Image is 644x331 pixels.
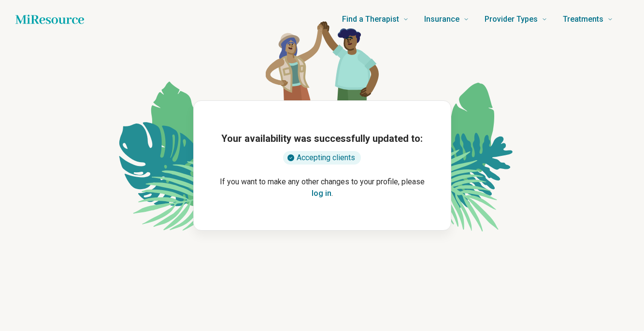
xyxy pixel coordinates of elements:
button: log in [312,188,331,199]
h1: Your availability was successfully updated to: [221,132,423,145]
span: Provider Types [485,13,538,26]
span: Insurance [424,13,459,26]
span: Find a Therapist [342,13,399,26]
a: Home page [15,10,84,29]
div: Accepting clients [283,151,361,165]
p: If you want to make any other changes to your profile, please . [209,176,435,199]
span: Treatments [563,13,603,26]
